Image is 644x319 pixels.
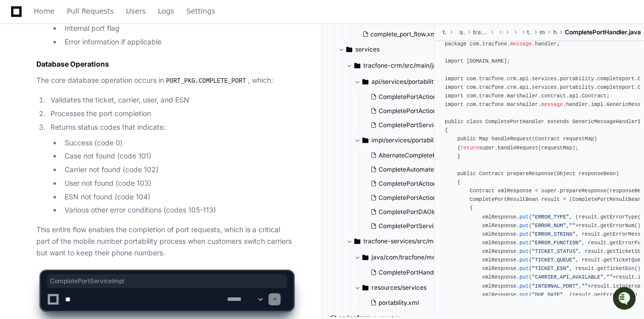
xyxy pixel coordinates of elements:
span: [DATE] [121,135,142,143]
p: This entire flow enables the completion of port requests, which is a critical part of the mobile ... [36,224,293,258]
svg: Directory [346,43,352,56]
li: ESN not found (code 104) [62,191,293,203]
span: "" [569,223,575,229]
button: CompletePortDAOImpl.java [366,205,453,219]
span: main [503,28,503,36]
span: Pylon [100,185,122,192]
button: CompletePortServiceImpl.java [366,219,453,233]
button: AlternateCompletePortServiceImpl.java [366,148,453,163]
span: message [540,28,545,36]
span: "ERROR_FUNCTION" [532,240,582,246]
div: Welcome [10,40,184,56]
span: CompletePortActionComplete.java [379,180,478,188]
button: tracfone-crm/src/main/java/com/tracfone/crm [346,58,443,74]
div: Start new chat [45,75,166,85]
img: 1756235613930-3d25f9e4-fa56-45dd-b3ad-e072dfbd1548 [10,75,28,93]
span: Settings [186,8,215,14]
span: Pull Requests [67,8,114,14]
li: Various other error conditions (codes 105-113) [62,204,293,216]
button: java/com/tracfone/message/handler [354,249,451,265]
button: complete_port_flow.xml [358,27,438,41]
span: AlternateCompletePortServiceImpl.java [379,151,493,159]
svg: Directory [354,60,360,72]
span: CompletePortServiceImpl [50,277,284,285]
li: Internal port flag [62,23,293,34]
svg: Directory [362,251,368,263]
img: 7521149027303_d2c55a7ec3fe4098c2f6_72.png [21,75,39,93]
span: api/services/portability/completeport [371,78,451,86]
span: CompletePortAction.java [379,93,450,101]
li: Carrier not found (code 102) [62,164,293,176]
span: tracfone-services/src/main [363,237,442,245]
span: put [519,240,528,246]
span: CompletePortServiceImpl.java [379,222,466,230]
li: User not found (code 103) [62,178,293,189]
span: CompletePortActionConfirmCancel.java [379,194,494,202]
code: PORT_PKG.COMPLETE_PORT [164,77,248,86]
li: Case not found (code 101) [62,150,293,162]
img: Tejeshwer Degala [10,152,26,169]
span: tracfone-services [473,28,488,36]
span: CompletePortService.java [379,121,454,129]
button: CompletePortAction.java [366,90,453,104]
button: CompleteAutomatedPortinTotalWireless.java [366,163,453,177]
button: api/services/portability/completeport [354,74,451,90]
span: tracfone [527,28,531,36]
button: CompletePortActionStTalkPPE.java [366,104,453,118]
li: Error information if applicable [62,36,293,48]
span: return [460,145,479,151]
img: PlayerZero [10,10,30,30]
span: services [355,45,380,54]
a: Powered byPylon [71,184,122,192]
span: CompletePortHandler.java [565,28,641,36]
span: • [116,162,119,170]
button: CompletePortService.java [366,118,453,132]
span: message [541,101,563,108]
span: handler [553,28,557,36]
div: Past conversations [10,110,68,118]
span: tracfone [443,28,447,36]
iframe: Open customer support [612,286,639,313]
svg: Directory [354,235,360,247]
button: services [338,41,435,58]
span: message [510,41,532,47]
button: tracfone-services/src/main [346,233,443,249]
span: CompletePortDAOImpl.java [379,208,457,216]
svg: Directory [362,76,368,88]
button: CompletePortActionConfirmCancel.java [366,191,453,205]
span: services [460,28,464,36]
span: put [519,223,528,229]
span: Tejeshwer [PERSON_NAME] [31,135,114,143]
span: • [116,135,119,143]
svg: Directory [362,134,368,146]
button: See all [156,108,184,120]
li: Returns status codes that indicate: [47,122,293,216]
img: Tejeshwer Degala [10,125,26,141]
span: put [519,214,528,220]
span: tracfone-crm/src/main/java/com/tracfone/crm [363,62,443,70]
button: CompletePortActionComplete.java [366,177,453,191]
button: impl/services/portability/completeport [354,132,451,148]
span: CompleteAutomatedPortinTotalWireless.java [379,166,507,174]
span: put [519,231,528,237]
span: CompletePortActionStTalkPPE.java [379,107,480,115]
button: Start new chat [172,78,184,90]
span: Tejeshwer [PERSON_NAME] [31,162,114,170]
span: complete_port_flow.xml [370,30,438,38]
span: [DATE] [121,162,142,170]
span: put [519,248,528,254]
span: Home [34,8,55,14]
span: "ERROR_TYPE" [532,214,569,220]
li: Validates the ticket, carrier, user, and ESN [47,94,293,106]
span: "TICKET_STATUS" [532,248,578,254]
div: We're offline, but we'll be back soon! [45,85,157,93]
span: Logs [158,8,174,14]
li: Success (code 0) [62,137,293,149]
span: Users [126,8,146,14]
span: "ERROR_NUM" [532,223,566,229]
span: "ERROR_STRING" [532,231,575,237]
li: Processes the port completion [47,108,293,120]
h2: Database Operations [36,59,293,69]
span: impl/services/portability/completeport [371,136,451,144]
